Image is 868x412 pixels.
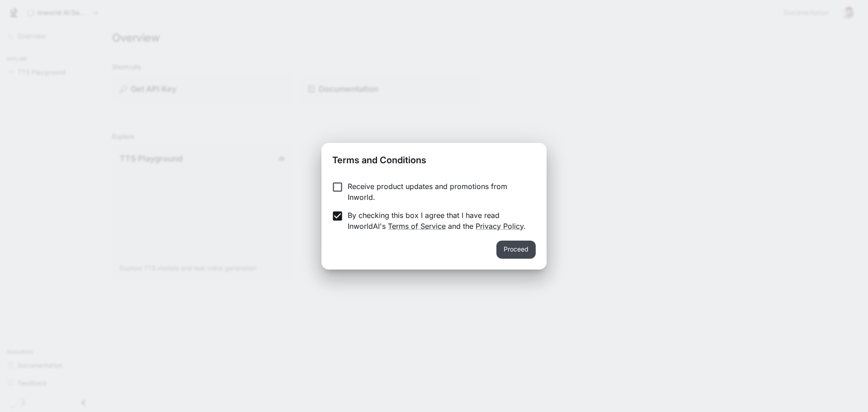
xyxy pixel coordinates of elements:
[348,181,528,203] p: Receive product updates and promotions from Inworld.
[388,222,446,231] a: Terms of Service
[476,222,524,231] a: Privacy Policy
[321,143,547,174] h2: Terms and Conditions
[348,210,528,232] p: By checking this box I agree that I have read InworldAI's and the .
[496,241,536,259] button: Proceed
